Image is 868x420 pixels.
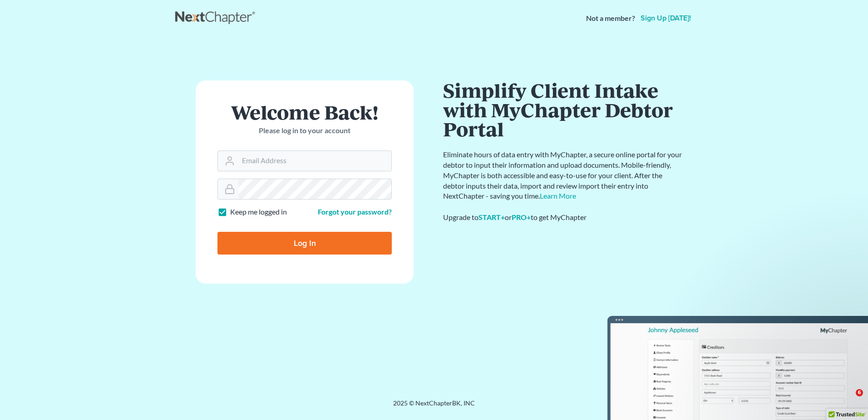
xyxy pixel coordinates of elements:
iframe: Intercom live chat [837,389,859,411]
a: Learn More [540,191,576,200]
p: Please log in to your account [217,125,392,136]
a: START+ [478,213,505,221]
h1: Simplify Client Intake with MyChapter Debtor Portal [443,80,684,139]
p: Eliminate hours of data entry with MyChapter, a secure online portal for your debtor to input the... [443,150,684,201]
span: 6 [856,389,863,396]
a: PRO+ [512,213,531,221]
input: Log In [217,232,392,255]
strong: Not a member? [586,13,635,24]
a: Forgot your password? [318,207,392,216]
input: Email Address [238,151,391,171]
div: Upgrade to or to get MyChapter [443,212,684,223]
div: 2025 © NextChapterBK, INC [175,399,693,415]
a: Sign up [DATE]! [639,15,693,22]
label: Keep me logged in [230,207,287,217]
h1: Welcome Back! [217,102,392,122]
